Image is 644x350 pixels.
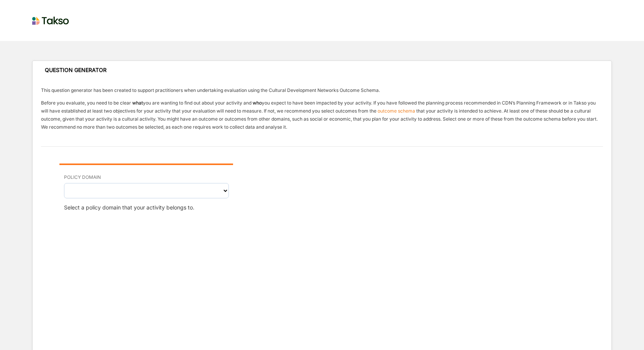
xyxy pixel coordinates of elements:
[41,99,603,131] p: Before you evaluate, you need to be clear you are wanting to find out about your activity and you...
[41,86,603,94] p: This question generator has been created to support practitioners when undertaking evaluation usi...
[64,174,101,180] label: POLICY DOMAIN
[253,100,262,106] span: who
[378,108,415,114] a: outcome schema
[45,67,107,74] div: QUESTION GENERATOR
[132,100,143,106] span: what
[64,204,194,211] label: Select a policy domain that your activity belongs to.
[32,13,69,28] img: TaksoLogo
